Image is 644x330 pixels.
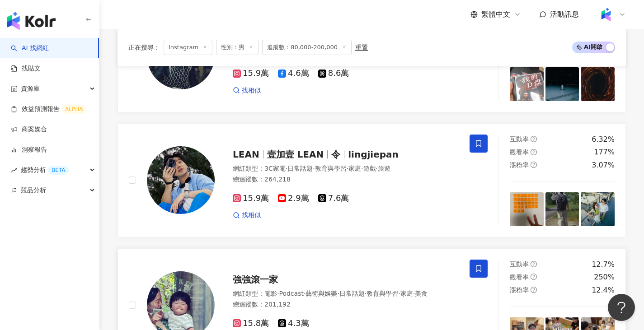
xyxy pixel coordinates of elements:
div: 總追蹤數 ： 264,218 [233,175,459,184]
span: question-circle [531,162,537,168]
img: KOL Avatar [147,146,215,214]
span: 4.3萬 [278,319,309,328]
div: 網紅類型 ： [233,289,459,298]
div: 6.32% [592,135,615,144]
img: post-image [510,67,544,101]
span: Podcast [279,290,303,297]
span: Instagram [164,40,212,55]
span: question-circle [531,287,537,293]
span: · [413,290,415,297]
a: 效益預測報告ALPHA [11,105,86,114]
span: rise [11,167,17,173]
span: 家庭 [348,165,361,172]
img: logo [7,12,56,30]
span: · [304,290,306,297]
a: searchAI 找網紅 [11,44,49,53]
span: 15.9萬 [233,69,269,78]
img: post-image [581,192,615,226]
img: post-image [545,67,579,101]
span: · [361,165,363,172]
span: question-circle [531,149,537,155]
span: 互動率 [510,135,529,143]
img: Kolr%20app%20icon%20%281%29.png [597,6,615,23]
span: 追蹤數：80,000-200,000 [262,40,352,55]
span: 觀看率 [510,274,529,281]
span: · [365,290,367,297]
a: 洞察報告 [11,145,47,154]
span: 繁體中文 [481,9,510,19]
span: · [277,290,279,297]
span: · [337,290,339,297]
span: 美食 [415,290,428,297]
span: 互動率 [510,260,529,268]
a: 找相似 [233,86,261,95]
span: 漲粉率 [510,161,529,168]
span: 活動訊息 [550,10,579,19]
span: 正在搜尋 ： [128,44,160,51]
span: 2.9萬 [278,194,309,203]
div: 網紅類型 ： [233,164,459,173]
a: 找相似 [233,211,261,220]
div: 177% [594,147,615,157]
span: 日常話題 [287,165,313,172]
span: 漲粉率 [510,286,529,293]
span: 7.6萬 [318,194,349,203]
a: KOL AvatarLEAN壹加壹 LEAN令lingjiepan網紅類型：3C家電·日常話題·教育與學習·家庭·遊戲·旅遊總追蹤數：264,21815.9萬2.9萬7.6萬找相似互動率ques... [118,123,626,237]
span: 藝術與娛樂 [306,290,337,297]
div: 3.07% [592,160,615,170]
span: 3C家電 [264,165,286,172]
span: 旅遊 [378,165,390,172]
span: question-circle [531,261,537,267]
div: 12.4% [592,285,615,295]
div: 250% [594,272,615,282]
span: 教育與學習 [315,165,347,172]
span: 性別：男 [216,40,259,55]
div: 12.7% [592,260,615,270]
img: post-image [545,192,579,226]
span: 15.9萬 [233,194,269,203]
span: 令 [331,149,340,160]
span: 觀看率 [510,149,529,156]
div: BETA [48,166,69,175]
span: 資源庫 [21,79,40,99]
span: 4.6萬 [278,69,309,78]
span: 8.6萬 [318,69,349,78]
span: 電影 [264,290,277,297]
span: 家庭 [400,290,413,297]
a: 商案媒合 [11,125,47,134]
span: 競品分析 [21,180,46,200]
span: LEAN [233,149,259,160]
div: 重置 [355,44,368,51]
span: 壹加壹 LEAN [267,149,324,160]
img: post-image [581,67,615,101]
span: 遊戲 [363,165,376,172]
span: 15.8萬 [233,319,269,328]
span: 趨勢分析 [21,160,69,180]
span: question-circle [531,274,537,280]
span: 找相似 [242,86,261,95]
span: · [313,165,315,172]
div: 總追蹤數 ： 201,192 [233,300,459,309]
span: · [376,165,378,172]
span: 日常話題 [339,290,365,297]
span: 找相似 [242,211,261,220]
span: · [347,165,348,172]
a: 找貼文 [11,64,41,73]
iframe: Help Scout Beacon - Open [608,294,635,321]
span: lingjiepan [348,149,399,160]
span: 強強滾一家 [233,274,278,285]
img: post-image [510,192,544,226]
span: question-circle [531,136,537,142]
span: 教育與學習 [367,290,398,297]
span: · [398,290,400,297]
span: · [286,165,287,172]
